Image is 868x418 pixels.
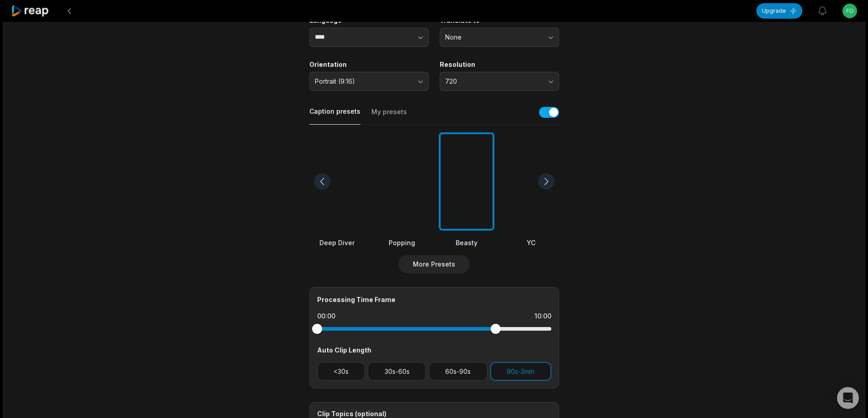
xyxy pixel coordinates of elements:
[315,77,411,86] span: Portrait (9:16)
[371,107,407,125] button: My presets
[439,238,494,247] div: Beasty
[374,238,430,247] div: Popping
[445,33,541,41] span: None
[490,362,551,381] button: 90s-3min
[440,60,559,69] label: Resolution
[309,107,360,125] button: Caption presets
[309,72,429,91] button: Portrait (9:16)
[317,362,365,381] button: <30s
[309,60,429,69] label: Orientation
[309,238,365,247] div: Deep Diver
[429,362,488,381] button: 60s-90s
[317,295,551,304] div: Processing Time Frame
[368,362,426,381] button: 30s-60s
[837,387,859,409] div: Open Intercom Messenger
[440,28,559,47] button: None
[534,312,551,321] div: 10:00
[317,345,551,355] div: Auto Clip Length
[440,72,559,91] button: 720
[445,77,541,86] span: 720
[317,312,335,321] div: 00:00
[398,255,470,273] button: More Presets
[317,410,551,418] div: Clip Topics (optional)
[756,3,802,19] button: Upgrade
[503,238,559,247] div: YC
